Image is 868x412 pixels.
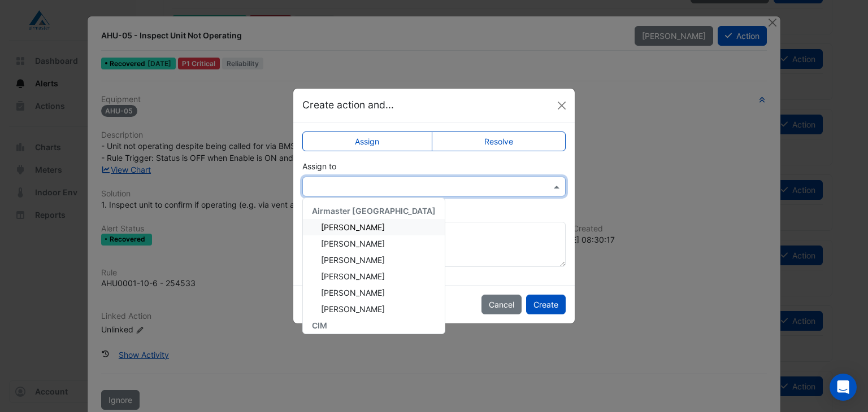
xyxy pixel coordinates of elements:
[321,288,385,297] span: [PERSON_NAME]
[312,206,436,216] span: Airmaster [GEOGRAPHIC_DATA]
[321,255,385,265] span: [PERSON_NAME]
[321,271,385,281] span: [PERSON_NAME]
[312,321,327,330] span: CIM
[830,374,857,401] div: Open Intercom Messenger
[302,98,394,112] h5: Create action and...
[302,198,445,334] ng-dropdown-panel: Options list
[321,304,385,314] span: [PERSON_NAME]
[302,160,336,172] label: Assign to
[432,132,566,151] label: Resolve
[526,295,566,314] button: Create
[321,239,385,248] span: [PERSON_NAME]
[302,132,432,151] label: Assign
[481,295,522,314] button: Cancel
[553,97,570,114] button: Close
[321,222,385,232] span: [PERSON_NAME]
